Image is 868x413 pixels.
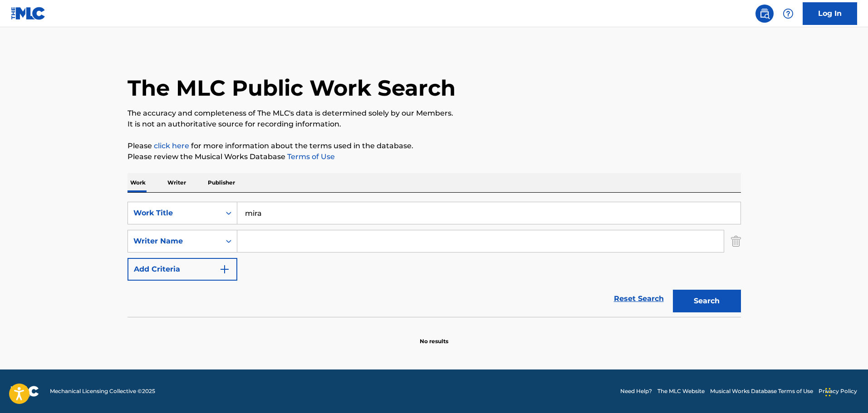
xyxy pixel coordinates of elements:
span: Mechanical Licensing Collective © 2025 [50,387,155,395]
p: Publisher [205,173,238,192]
button: Search [673,290,741,312]
form: Search Form [128,202,741,317]
p: It is not an authoritative source for recording information. [128,119,741,130]
div: Work Title [133,208,215,219]
p: Please for more information about the terms used in the database. [128,141,741,151]
a: click here [154,141,189,150]
img: 9d2ae6d4665cec9f34b9.svg [219,264,230,275]
img: help [783,8,794,19]
p: No results [420,326,448,345]
img: logo [11,386,39,397]
a: Log In [803,2,857,25]
a: The MLC Website [657,387,705,395]
p: The accuracy and completeness of The MLC's data is determined solely by our Members. [128,108,741,119]
a: Public Search [755,5,774,23]
div: Widget de chat [823,369,868,413]
a: Musical Works Database Terms of Use [710,387,813,395]
a: Need Help? [620,387,652,395]
p: Please review the Musical Works Database [128,151,741,162]
p: Work [128,173,148,192]
img: Delete Criterion [731,230,741,253]
p: Writer [165,173,189,192]
div: Arrastrar [825,379,831,406]
button: Add Criteria [128,258,237,281]
a: Terms of Use [285,152,335,161]
iframe: Chat Widget [823,369,868,413]
img: search [759,8,770,19]
a: Privacy Policy [819,387,857,395]
div: Writer Name [133,236,215,247]
h1: The MLC Public Work Search [128,74,456,102]
img: MLC Logo [11,7,46,20]
div: Help [779,5,797,23]
a: Reset Search [609,289,668,309]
